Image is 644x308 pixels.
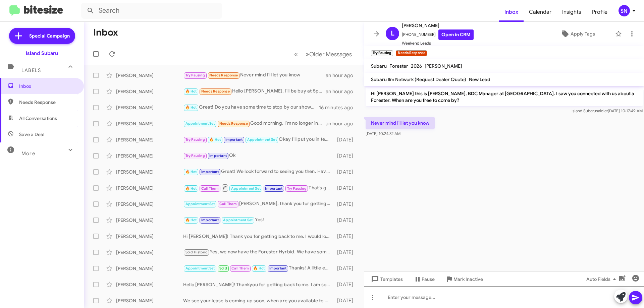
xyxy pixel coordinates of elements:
[19,115,57,122] span: All Conversations
[290,47,356,61] nav: Page navigation example
[183,281,334,288] div: Hello [PERSON_NAME]! Thankyou for getting back to me. I am so sorry to hear that you had a less t...
[524,2,557,22] a: Calendar
[185,250,208,254] span: Sold Historic
[185,89,197,94] span: 🔥 Hot
[209,73,238,77] span: Needs Response
[247,137,277,142] span: Appointment Set
[334,249,359,256] div: [DATE]
[9,28,75,44] a: Special Campaign
[116,233,183,240] div: [PERSON_NAME]
[334,265,359,272] div: [DATE]
[334,297,359,304] div: [DATE]
[425,63,462,69] span: [PERSON_NAME]
[185,218,197,222] span: 🔥 Hot
[319,104,359,111] div: 16 minutes ago
[499,2,524,22] a: Inbox
[231,186,261,191] span: Appointment Set
[334,233,359,240] div: [DATE]
[402,21,474,29] span: [PERSON_NAME]
[185,105,197,110] span: 🔥 Hot
[185,73,205,77] span: Try Pausing
[116,136,183,143] div: [PERSON_NAME]
[469,76,490,82] span: New Lead
[422,273,435,285] span: Pause
[453,273,483,285] span: Mark Inactive
[219,266,227,270] span: Sold
[116,104,183,111] div: [PERSON_NAME]
[389,63,408,69] span: Forester
[183,120,326,127] div: Good morning. I'm no longer interest in purchasing a vehicle. I will contact you if when I am
[587,2,613,22] a: Profile
[93,27,118,38] h1: Inbox
[370,273,403,285] span: Templates
[116,265,183,272] div: [PERSON_NAME]
[391,28,394,39] span: L
[265,186,282,191] span: Important
[185,153,205,158] span: Try Pausing
[334,169,359,175] div: [DATE]
[116,120,183,127] div: [PERSON_NAME]
[19,131,44,138] span: Save a Deal
[334,185,359,191] div: [DATE]
[183,297,334,304] div: We see your lease is coming up soon, when are you available to come in to go over your options?
[371,50,393,56] small: Try Pausing
[557,2,587,22] a: Insights
[253,266,265,270] span: 🔥 Hot
[309,51,352,58] span: Older Messages
[366,87,643,106] p: Hi [PERSON_NAME] this is [PERSON_NAME], BDC Manager at [GEOGRAPHIC_DATA]. I saw you connected wit...
[116,169,183,175] div: [PERSON_NAME]
[334,136,359,143] div: [DATE]
[287,186,307,191] span: Try Pausing
[334,217,359,224] div: [DATE]
[183,200,334,208] div: [PERSON_NAME], thank you for getting back to me! I completely understand, we are here for you whe...
[81,3,222,19] input: Search
[19,99,76,106] span: Needs Response
[185,266,215,270] span: Appointment Set
[183,168,334,176] div: Great! We look forward to seeing you then. Have a great weekend!
[209,137,221,142] span: 🔥 Hot
[116,201,183,207] div: [PERSON_NAME]
[183,184,334,192] div: That's great to hear! Are you available to stop by this weekend to finalize your deal?
[201,186,219,191] span: Call Them
[201,170,219,174] span: Important
[440,273,488,285] button: Mark Inactive
[183,233,334,240] div: Hi [PERSON_NAME]! Thank you for getting back to me. I would love to assist you with getting into ...
[334,201,359,207] div: [DATE]
[183,71,326,79] div: Never mind I'll let you know
[116,281,183,288] div: [PERSON_NAME]
[116,88,183,95] div: [PERSON_NAME]
[185,137,205,142] span: Try Pausing
[364,273,408,285] button: Templates
[334,152,359,159] div: [DATE]
[185,186,197,191] span: 🔥 Hot
[116,72,183,79] div: [PERSON_NAME]
[185,202,215,206] span: Appointment Set
[543,28,612,40] button: Apply Tags
[219,121,248,126] span: Needs Response
[396,50,427,56] small: Needs Response
[26,50,58,57] div: Island Subaru
[613,5,637,16] button: SN
[619,5,630,16] div: SN
[366,131,400,136] span: [DATE] 10:24:32 AM
[183,152,334,160] div: Ok
[581,273,624,285] button: Auto Fields
[116,152,183,159] div: [PERSON_NAME]
[596,108,608,113] span: said at
[183,136,334,143] div: Okay I'll put you in tentatively for [DATE] 4:20 we will confirm [DATE] morning with you!
[438,29,474,40] a: Open in CRM
[366,117,435,129] p: Never mind I'll let you know
[586,273,619,285] span: Auto Fields
[201,218,219,222] span: Important
[326,72,359,79] div: an hour ago
[411,63,422,69] span: 2026
[572,108,643,113] span: Island Subaru [DATE] 10:17:49 AM
[326,88,359,95] div: an hour ago
[209,153,227,158] span: Important
[290,47,302,61] button: Previous
[231,266,249,270] span: Call Them
[306,50,309,58] span: »
[185,121,215,126] span: Appointment Set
